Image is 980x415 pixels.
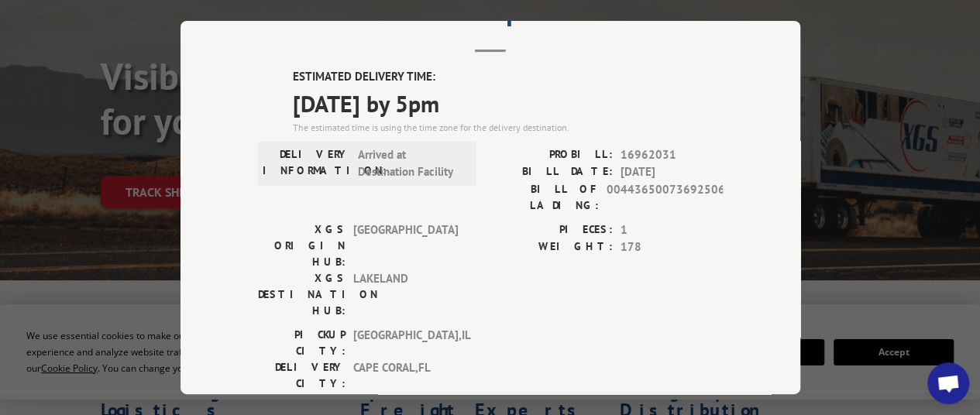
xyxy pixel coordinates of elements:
[490,221,613,238] label: PIECES:
[358,146,462,180] span: Arrived at Destination Facility
[607,180,723,213] span: 00443650073692506
[293,68,723,86] label: ESTIMATED DELIVERY TIME:
[258,326,346,358] label: PICKUP CITY:
[353,221,458,269] span: [GEOGRAPHIC_DATA]
[927,362,969,404] div: Open chat
[258,269,346,318] label: XGS DESTINATION HUB:
[353,358,458,391] span: CAPE CORAL , FL
[490,180,599,213] label: BILL OF LADING:
[353,326,458,358] span: [GEOGRAPHIC_DATA] , IL
[621,163,723,181] span: [DATE]
[293,120,723,134] div: The estimated time is using the time zone for the delivery destination.
[490,163,613,181] label: BILL DATE:
[621,146,723,163] span: 16962031
[490,146,613,163] label: PROBILL:
[263,146,350,180] label: DELIVERY INFORMATION:
[490,238,613,256] label: WEIGHT:
[258,221,346,269] label: XGS ORIGIN HUB:
[258,358,346,391] label: DELIVERY CITY:
[621,238,723,256] span: 178
[353,269,458,318] span: LAKELAND
[621,221,723,238] span: 1
[293,85,723,120] span: [DATE] by 5pm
